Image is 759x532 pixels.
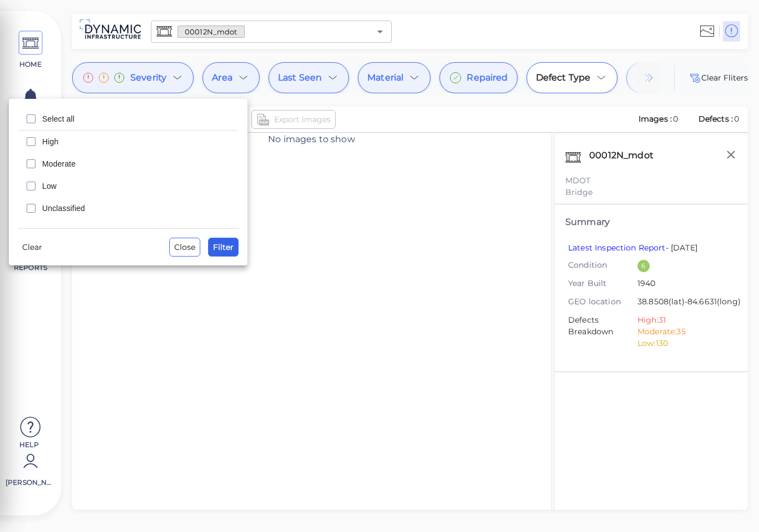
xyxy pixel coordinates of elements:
[18,175,239,197] div: Low
[18,131,239,153] div: High
[174,240,195,254] span: Close
[18,153,239,175] div: Moderate
[42,158,232,169] span: Moderate
[42,203,232,214] span: Unclassified
[18,108,239,130] div: Select all
[169,238,200,257] button: Close
[712,482,751,524] iframe: Chat
[42,136,232,147] span: High
[42,180,232,192] span: Low
[208,238,239,257] button: Filter
[18,197,239,219] div: Unclassified
[42,113,232,124] span: Select all
[22,240,42,254] span: Clear
[18,238,47,256] button: Clear
[213,240,234,254] span: Filter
